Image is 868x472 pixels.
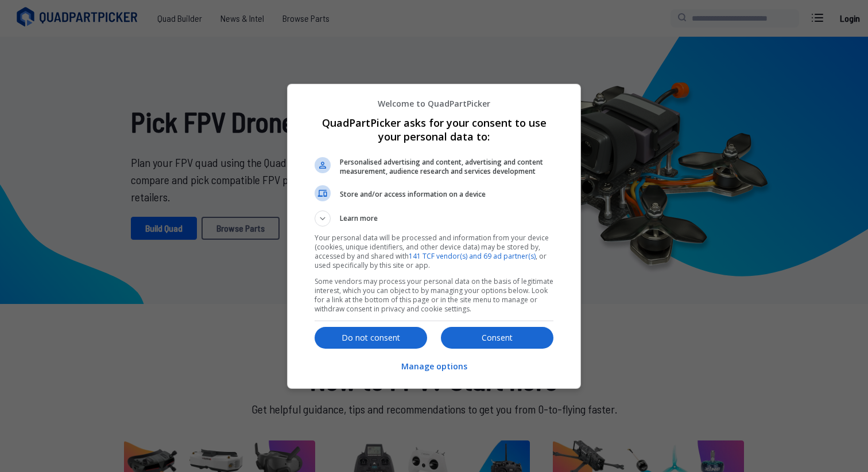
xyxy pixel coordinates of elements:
p: Manage options [401,361,467,372]
span: Learn more [340,213,378,227]
p: Consent [441,332,553,344]
p: Do not consent [315,332,427,344]
div: QuadPartPicker asks for your consent to use your personal data to: [287,84,581,389]
p: Your personal data will be processed and information from your device (cookies, unique identifier... [315,233,553,270]
p: Welcome to QuadPartPicker [315,98,553,109]
button: Learn more [315,210,553,227]
a: 141 TCF vendor(s) and 69 ad partner(s) [409,251,536,261]
button: Do not consent [315,327,427,349]
span: Store and/or access information on a device [340,190,553,199]
p: Some vendors may process your personal data on the basis of legitimate interest, which you can ob... [315,277,553,314]
h1: QuadPartPicker asks for your consent to use your personal data to: [315,116,553,143]
button: Consent [441,327,553,349]
span: Personalised advertising and content, advertising and content measurement, audience research and ... [340,158,553,176]
button: Manage options [401,354,467,379]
